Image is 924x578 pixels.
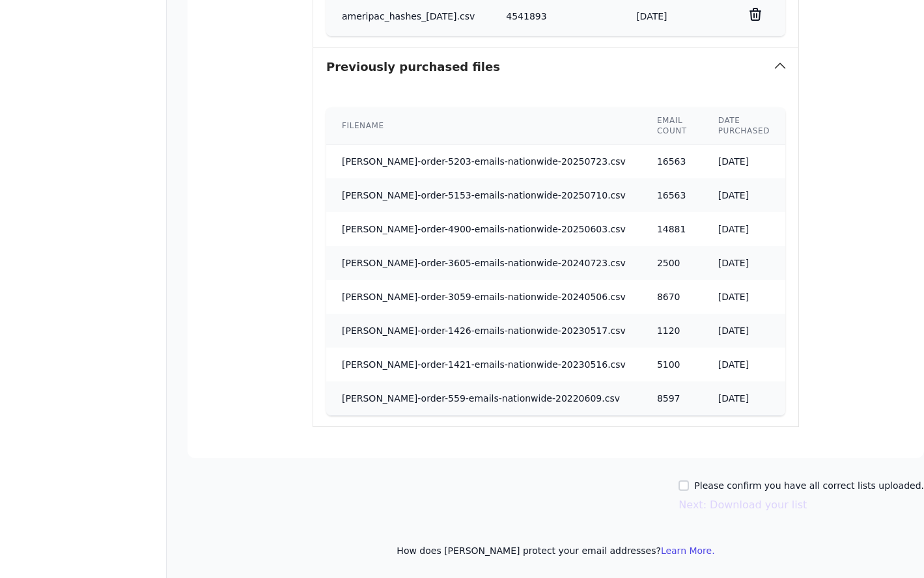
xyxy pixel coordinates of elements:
td: [DATE] [703,381,785,415]
td: [DATE] [703,144,785,179]
td: [PERSON_NAME]-order-1426-emails-nationwide-20230517.csv [326,314,641,348]
td: [DATE] [703,314,785,348]
td: 14881 [641,212,703,246]
th: Filename [326,107,641,144]
td: 8597 [641,381,703,415]
td: 16563 [641,144,703,179]
td: [DATE] [703,212,785,246]
td: [PERSON_NAME]-order-559-emails-nationwide-20220609.csv [326,381,641,415]
td: [DATE] [703,178,785,212]
td: 1120 [641,314,703,348]
td: [PERSON_NAME]-order-5153-emails-nationwide-20250710.csv [326,178,641,212]
td: [DATE] [703,246,785,280]
td: [PERSON_NAME]-order-4900-emails-nationwide-20250603.csv [326,212,641,246]
p: How does [PERSON_NAME] protect your email addresses? [188,544,924,557]
td: 5100 [641,348,703,381]
td: [PERSON_NAME]-order-5203-emails-nationwide-20250723.csv [326,144,641,179]
td: [PERSON_NAME]-order-1421-emails-nationwide-20230516.csv [326,348,641,381]
label: Please confirm you have all correct lists uploaded. [694,479,924,492]
td: 8670 [641,280,703,314]
td: [PERSON_NAME]-order-3605-emails-nationwide-20240723.csv [326,246,641,280]
button: Next: Download your list [679,497,807,513]
td: [DATE] [703,348,785,381]
td: 16563 [641,178,703,212]
td: [DATE] [703,280,785,314]
button: Learn More. [661,544,715,557]
th: Date purchased [703,107,785,144]
th: Email count [641,107,703,144]
h3: Previously purchased files [326,58,500,76]
button: Previously purchased files [313,48,798,87]
td: [PERSON_NAME]-order-3059-emails-nationwide-20240506.csv [326,280,641,314]
td: 2500 [641,246,703,280]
